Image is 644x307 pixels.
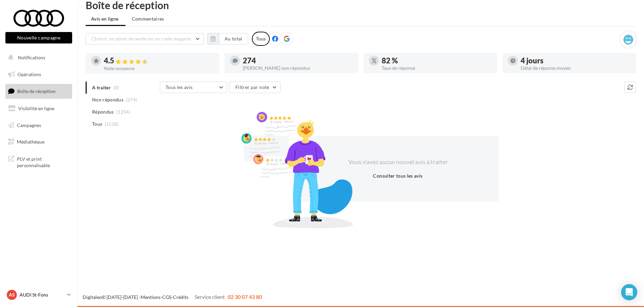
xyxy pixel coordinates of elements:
span: Choisir un point de vente ou un code magasin [91,36,191,41]
div: Tous [252,32,270,46]
button: Notifications [4,51,71,65]
a: Mentions [141,294,160,300]
a: Visibilité en ligne [4,101,74,116]
button: Nouvelle campagne [5,32,72,43]
span: (1528) [105,121,119,127]
a: CGS [162,294,171,300]
a: Crédits [173,294,188,300]
a: PLV et print personnalisable [4,152,74,172]
div: [PERSON_NAME] non répondus [243,66,353,70]
button: Consulter tous les avis [370,172,425,180]
span: Médiathèque [17,139,45,145]
span: Tous [92,121,102,127]
span: (1254) [116,109,130,115]
div: 274 [243,57,353,64]
span: Visibilité en ligne [18,105,54,111]
span: 02 30 07 43 80 [228,294,262,300]
span: Opérations [18,71,41,77]
span: Répondus [92,109,114,115]
button: Filtrer par note [230,82,281,93]
a: Médiathèque [4,135,74,149]
button: Tous les avis [160,82,227,93]
span: Campagnes [17,122,41,128]
div: Délai de réponse moyen [521,66,631,70]
div: Open Intercom Messenger [621,284,637,300]
span: AS [9,291,15,298]
span: Service client [195,294,225,300]
div: 4 jours [521,57,631,64]
button: Choisir un point de vente ou un code magasin [86,33,204,44]
button: Au total [219,33,248,44]
div: Vous n'avez aucun nouvel avis à traiter [340,158,456,166]
a: Boîte de réception [4,84,74,98]
a: Opérations [4,67,74,82]
div: 82 % [382,57,492,64]
p: AUDI St-Fons [20,291,64,298]
span: Tous les avis [166,84,193,90]
span: Commentaires [132,16,164,22]
span: Boîte de réception [17,88,56,94]
button: Au total [207,33,248,44]
a: Campagnes [4,118,74,132]
div: 4.5 [104,57,214,65]
a: AS AUDI St-Fons [5,288,72,301]
span: (274) [126,97,138,102]
div: Note moyenne [104,66,214,71]
span: PLV et print personnalisable [17,154,69,169]
a: Digitaleo [83,294,102,300]
div: Taux de réponse [382,66,492,70]
span: Non répondus [92,96,123,103]
span: Notifications [18,55,45,60]
span: © [DATE]-[DATE] - - - [83,294,262,300]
